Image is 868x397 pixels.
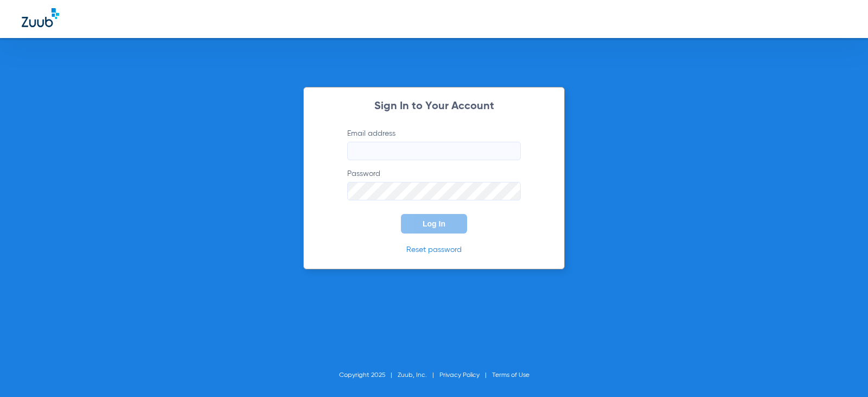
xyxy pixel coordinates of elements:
[22,8,59,27] img: Zuub Logo
[398,370,439,381] li: Zuub, Inc.
[347,182,521,200] input: Password
[401,214,467,234] button: Log In
[347,142,521,160] input: Email address
[406,246,462,254] a: Reset password
[347,128,521,160] label: Email address
[439,372,480,379] a: Privacy Policy
[347,168,521,200] label: Password
[423,219,445,228] span: Log In
[339,370,398,381] li: Copyright 2025
[492,372,529,379] a: Terms of Use
[331,101,537,112] h2: Sign In to Your Account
